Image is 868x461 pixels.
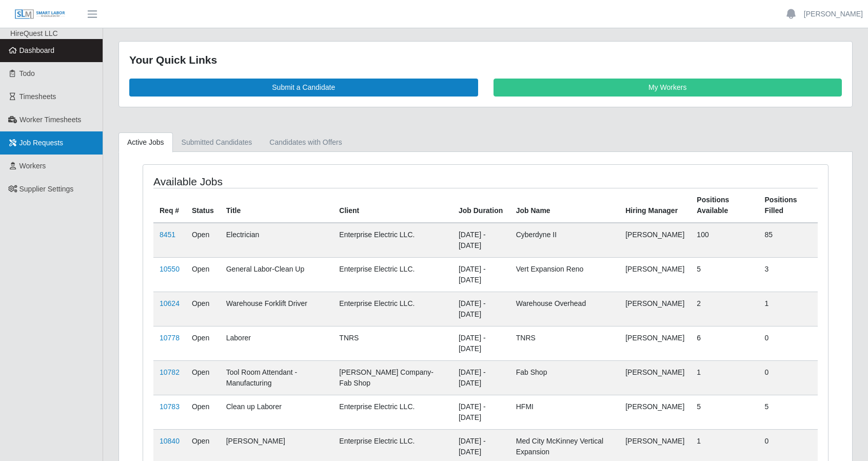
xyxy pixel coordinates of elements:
[186,360,220,395] td: Open
[510,257,619,292] td: Vert Expansion Reno
[14,9,66,20] img: SLM Logo
[619,292,691,326] td: [PERSON_NAME]
[19,46,55,54] span: Dashboard
[759,223,818,258] td: 85
[19,116,81,124] span: Worker Timesheets
[160,230,175,239] a: 8451
[186,257,220,292] td: Open
[804,9,863,20] a: [PERSON_NAME]
[19,185,74,193] span: Supplier Settings
[619,188,691,223] th: Hiring Manager
[186,326,220,360] td: Open
[119,132,173,152] a: Active Jobs
[333,223,452,258] td: Enterprise Electric LLC.
[759,360,818,395] td: 0
[129,79,478,97] a: Submit a Candidate
[220,326,333,360] td: Laborer
[19,69,35,78] span: Todo
[186,292,220,326] td: Open
[160,299,180,308] a: 10624
[173,132,261,152] a: Submitted Candidates
[10,29,58,37] span: HireQuest LLC
[510,223,619,258] td: Cyberdyne II
[619,395,691,429] td: [PERSON_NAME]
[510,188,619,223] th: Job Name
[160,402,180,411] a: 10783
[759,188,818,223] th: Positions Filled
[452,257,510,292] td: [DATE] - [DATE]
[452,395,510,429] td: [DATE] - [DATE]
[691,188,758,223] th: Positions Available
[186,223,220,258] td: Open
[333,360,452,395] td: [PERSON_NAME] Company- Fab Shop
[619,257,691,292] td: [PERSON_NAME]
[691,395,758,429] td: 5
[619,326,691,360] td: [PERSON_NAME]
[19,162,46,170] span: Workers
[261,132,350,152] a: Candidates with Offers
[452,188,510,223] th: Job Duration
[759,326,818,360] td: 0
[220,360,333,395] td: Tool Room Attendant - Manufacturing
[186,188,220,223] th: Status
[452,326,510,360] td: [DATE] - [DATE]
[691,292,758,326] td: 2
[759,395,818,429] td: 5
[160,265,180,273] a: 10550
[153,175,421,188] h4: Available Jobs
[129,52,842,68] div: Your Quick Links
[619,223,691,258] td: [PERSON_NAME]
[333,292,452,326] td: Enterprise Electric LLC.
[452,360,510,395] td: [DATE] - [DATE]
[186,395,220,429] td: Open
[333,257,452,292] td: Enterprise Electric LLC.
[220,292,333,326] td: Warehouse Forklift Driver
[160,437,180,445] a: 10840
[759,292,818,326] td: 1
[333,395,452,429] td: Enterprise Electric LLC.
[691,326,758,360] td: 6
[160,334,180,342] a: 10778
[220,257,333,292] td: General Labor-Clean Up
[510,395,619,429] td: HFMI
[619,360,691,395] td: [PERSON_NAME]
[510,360,619,395] td: Fab Shop
[333,326,452,360] td: TNRS
[759,257,818,292] td: 3
[220,188,333,223] th: Title
[691,257,758,292] td: 5
[691,360,758,395] td: 1
[19,139,64,147] span: Job Requests
[220,223,333,258] td: Electrician
[19,92,56,101] span: Timesheets
[452,292,510,326] td: [DATE] - [DATE]
[160,368,180,376] a: 10782
[153,188,186,223] th: Req #
[494,79,842,97] a: My Workers
[333,188,452,223] th: Client
[510,292,619,326] td: Warehouse Overhead
[510,326,619,360] td: TNRS
[691,223,758,258] td: 100
[452,223,510,258] td: [DATE] - [DATE]
[220,395,333,429] td: Clean up Laborer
